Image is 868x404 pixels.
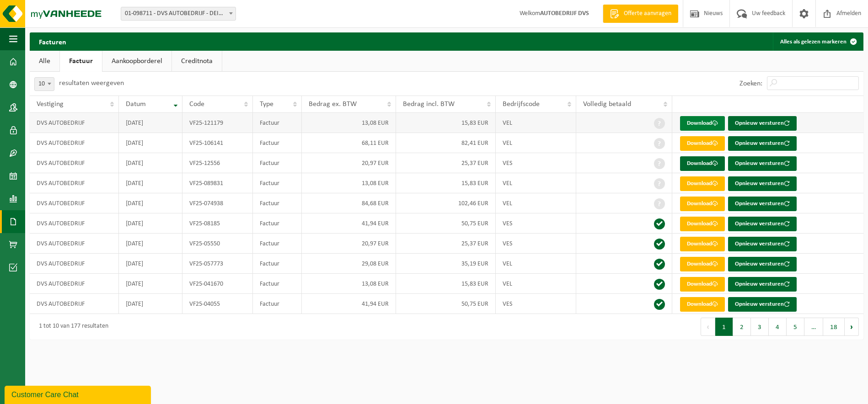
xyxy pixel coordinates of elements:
[182,113,253,133] td: VF25-121179
[30,254,119,274] td: DVS AUTOBEDRIJF
[680,217,725,231] a: Download
[680,176,725,191] a: Download
[728,156,797,171] button: Opnieuw versturen
[30,113,119,133] td: DVS AUTOBEDRIJF
[496,274,576,294] td: VEL
[5,384,153,404] iframe: chat widget
[34,77,54,91] span: 10
[680,297,725,312] a: Download
[396,133,496,153] td: 82,41 EUR
[253,274,302,294] td: Factuur
[728,197,797,211] button: Opnieuw versturen
[59,80,124,87] label: resultaten weergeven
[253,133,302,153] td: Factuur
[845,318,859,336] button: Next
[496,254,576,274] td: VEL
[396,153,496,173] td: 25,37 EUR
[182,193,253,213] td: VF25-074938
[119,213,182,234] td: [DATE]
[728,217,797,231] button: Opnieuw versturen
[680,156,725,171] a: Download
[773,32,863,51] button: Alles als gelezen markeren
[496,133,576,153] td: VEL
[680,277,725,292] a: Download
[396,254,496,274] td: 35,19 EUR
[119,294,182,314] td: [DATE]
[182,254,253,274] td: VF25-057773
[182,153,253,173] td: VF25-12556
[622,9,674,18] span: Offerte aanvragen
[715,318,733,336] button: 1
[30,193,119,213] td: DVS AUTOBEDRIJF
[496,173,576,193] td: VEL
[769,318,787,336] button: 4
[260,101,273,108] span: Type
[60,51,102,72] a: Factuur
[302,254,396,274] td: 29,08 EUR
[496,153,576,173] td: VES
[728,297,797,312] button: Opnieuw versturen
[739,80,762,87] label: Zoeken:
[496,213,576,234] td: VES
[787,318,804,336] button: 5
[119,193,182,213] td: [DATE]
[30,32,75,50] h2: Facturen
[680,257,725,271] a: Download
[30,51,59,72] a: Alle
[302,173,396,193] td: 13,08 EUR
[126,101,146,108] span: Datum
[189,101,204,108] span: Code
[302,213,396,234] td: 41,94 EUR
[396,113,496,133] td: 15,83 EUR
[701,318,715,336] button: Previous
[302,294,396,314] td: 41,94 EUR
[496,294,576,314] td: VES
[253,254,302,274] td: Factuur
[182,133,253,153] td: VF25-106141
[804,318,823,336] span: …
[30,133,119,153] td: DVS AUTOBEDRIJF
[302,234,396,254] td: 20,97 EUR
[34,319,108,335] div: 1 tot 10 van 177 resultaten
[396,234,496,254] td: 25,37 EUR
[496,234,576,254] td: VES
[540,10,589,17] strong: AUTOBEDRIJF DVS
[728,257,797,271] button: Opnieuw versturen
[30,274,119,294] td: DVS AUTOBEDRIJF
[119,254,182,274] td: [DATE]
[396,193,496,213] td: 102,46 EUR
[30,173,119,193] td: DVS AUTOBEDRIJF
[680,237,725,251] a: Download
[119,133,182,153] td: [DATE]
[253,113,302,133] td: Factuur
[182,213,253,234] td: VF25-08185
[396,213,496,234] td: 50,75 EUR
[728,116,797,131] button: Opnieuw versturen
[253,234,302,254] td: Factuur
[119,234,182,254] td: [DATE]
[728,176,797,191] button: Opnieuw versturen
[302,113,396,133] td: 13,08 EUR
[403,101,455,108] span: Bedrag incl. BTW
[37,101,64,108] span: Vestiging
[496,113,576,133] td: VEL
[823,318,845,336] button: 18
[182,234,253,254] td: VF25-05550
[396,294,496,314] td: 50,75 EUR
[302,133,396,153] td: 68,11 EUR
[119,274,182,294] td: [DATE]
[603,5,678,23] a: Offerte aanvragen
[680,116,725,131] a: Download
[253,173,302,193] td: Factuur
[503,101,540,108] span: Bedrijfscode
[396,173,496,193] td: 15,83 EUR
[302,193,396,213] td: 84,68 EUR
[728,277,797,292] button: Opnieuw versturen
[102,51,171,72] a: Aankoopborderel
[302,274,396,294] td: 13,08 EUR
[30,153,119,173] td: DVS AUTOBEDRIJF
[309,101,357,108] span: Bedrag ex. BTW
[30,213,119,234] td: DVS AUTOBEDRIJF
[121,7,236,21] span: 01-098711 - DVS AUTOBEDRIJF - DEINZE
